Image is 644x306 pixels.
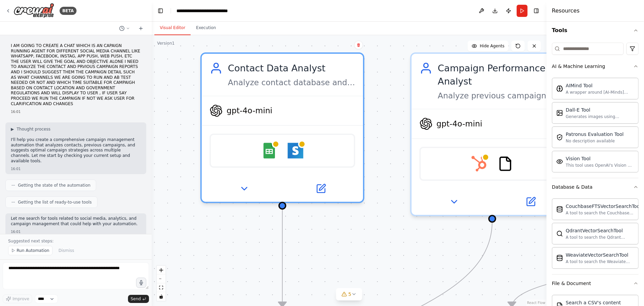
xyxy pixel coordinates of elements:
nav: breadcrumb [176,7,251,14]
span: Thought process [17,126,50,132]
div: Analyze previous campaign reports and performance data to identify successful patterns, channel e... [438,90,565,101]
span: Dismiss [59,248,74,253]
button: Open in side panel [284,181,358,196]
span: Hide Agents [480,43,505,49]
button: Tools [552,21,639,40]
p: Let me search for tools related to social media, analytics, and campaign management that could he... [11,216,141,227]
span: Send [131,296,141,302]
div: File & Document [552,280,591,287]
img: Stripe [287,143,303,158]
img: Logo [14,3,54,18]
span: Run Automation [17,248,49,253]
img: PatronusEvalTool [556,134,563,141]
button: Open in side panel [494,194,568,209]
span: ▶ [11,126,14,132]
div: React Flow controls [157,266,166,301]
img: FileReadTool [497,156,513,171]
div: A wrapper around [AI-Minds]([URL][DOMAIN_NAME]). Useful for when you need answers to questions fr... [566,90,634,95]
button: 5 [336,288,362,301]
img: WeaviateVectorSearchTool [556,255,563,261]
span: Getting the state of the automation [18,183,90,188]
div: No description available [566,138,624,144]
img: Google Sheets [261,143,277,158]
button: Switch to previous chat [116,24,133,32]
span: gpt-4o-mini [227,105,272,116]
div: Contact Data AnalystAnalyze contact database and customer segments to understand audience demogra... [200,52,364,203]
div: CouchbaseFTSVectorSearchTool [566,203,641,210]
button: ▶Thought process [11,126,50,132]
button: Hide right sidebar [532,6,541,16]
div: A tool to search the Weaviate database for relevant information on internal documents. [566,259,634,264]
img: HubSpot [471,156,487,171]
div: Version 1 [157,41,175,46]
div: AI & Machine Learning [552,63,605,70]
button: Execution [191,21,221,35]
span: 5 [348,291,351,298]
img: DallETool [556,110,563,116]
img: CouchbaseFTSVectorSearchTool [556,206,563,213]
div: 16:01 [11,229,141,234]
div: Contact Data Analyst [228,62,355,75]
div: 16:01 [11,166,141,171]
div: Database & Data [552,196,639,274]
div: BETA [60,7,77,15]
button: Improve [3,295,32,303]
button: toggle interactivity [157,292,166,301]
div: AI & Machine Learning [552,75,639,178]
div: A tool to search the Couchbase database for relevant information on internal documents. [566,210,641,216]
p: I AM GOING TO CREATE A CHAT WHICH IS AN CAPAIGN RUNNING AGENT FOR DIFFERENT SOCIAL MEDIA CHANNEL ... [11,43,141,107]
div: Dall-E Tool [566,107,634,113]
img: AIMindTool [556,85,563,92]
button: Start a new chat [135,24,146,32]
h4: Resources [552,7,580,15]
div: Vision Tool [566,155,634,162]
button: Delete node [354,41,363,49]
button: Run Automation [8,246,52,255]
div: AIMind Tool [566,82,634,89]
button: Dismiss [55,246,78,255]
div: QdrantVectorSearchTool [566,227,634,234]
button: Visual Editor [154,21,191,35]
button: Click to speak your automation idea [136,278,146,288]
p: I'll help you create a comprehensive campaign management automation that analyzes contacts, previ... [11,137,141,164]
div: A tool to search the Qdrant database for relevant information on internal documents. [566,235,634,240]
button: zoom in [157,266,166,275]
a: React Flow attribution [527,301,545,305]
div: Analyze contact database and customer segments to understand audience demographics, preferences, ... [228,77,355,88]
button: AI & Machine Learning [552,57,639,75]
div: Campaign Performance AnalystAnalyze previous campaign reports and performance data to identify su... [410,52,574,216]
p: Suggested next steps: [8,238,144,244]
button: fit view [157,283,166,292]
div: Generates images using OpenAI's Dall-E model. [566,114,634,119]
span: Getting the list of ready-to-use tools [18,199,92,205]
button: zoom out [157,275,166,283]
img: QdrantVectorSearchTool [556,230,563,237]
div: This tool uses OpenAI's Vision API to describe the contents of an image. [566,163,634,168]
div: Database & Data [552,184,593,190]
span: gpt-4o-mini [436,119,482,129]
div: Campaign Performance Analyst [438,62,565,88]
button: File & Document [552,275,639,292]
div: 16:01 [11,109,141,114]
img: VisionTool [556,158,563,165]
button: Hide Agents [468,41,509,51]
button: Database & Data [552,178,639,196]
div: Search a CSV's content [566,299,634,306]
button: Hide left sidebar [156,6,165,16]
div: WeaviateVectorSearchTool [566,252,634,258]
span: Improve [13,296,29,302]
button: Send [128,295,149,303]
div: Patronus Evaluation Tool [566,131,624,138]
